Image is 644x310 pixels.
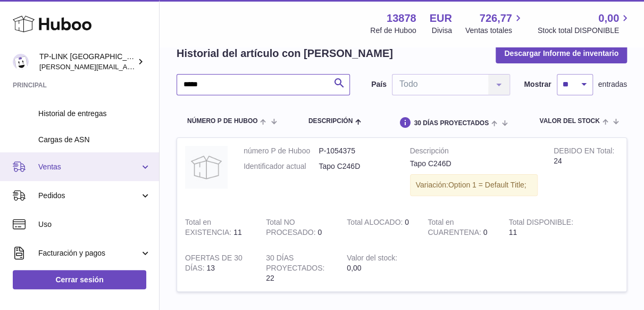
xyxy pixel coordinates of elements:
span: Uso [38,219,151,230]
span: 726,77 [480,11,512,26]
dt: número P de Huboo [244,146,319,156]
img: product image [185,146,228,189]
span: Descripción [308,118,353,125]
h2: Historial del artículo con [PERSON_NAME] [177,46,393,61]
span: 0,00 [347,264,361,272]
strong: Total en EXISTENCIA [185,218,233,239]
strong: OFERTAS DE 30 DÍAS [185,254,242,275]
strong: DEBIDO EN Total [554,146,614,158]
span: Valor del stock [539,118,599,125]
strong: Total en CUARENTENA [428,218,483,239]
span: Ventas [38,162,140,172]
a: 726,77 Ventas totales [465,11,524,36]
strong: 13878 [387,11,416,26]
span: 0 [483,228,488,236]
dt: Identificador actual [244,161,319,172]
td: 0 [339,209,420,246]
strong: Descripción [410,146,538,159]
span: 0,00 [598,11,619,26]
span: Pedidos [38,191,140,201]
strong: 30 DÍAS PROYECTADOS [266,254,324,275]
button: Descargar Informe de inventario [496,44,627,63]
dd: Tapo C246D [319,161,394,172]
td: 11 [177,209,258,246]
strong: Total NO PROCESADO [266,218,317,239]
strong: Valor del stock [347,254,397,265]
td: 0 [258,209,339,246]
dd: P-1054375 [319,146,394,156]
div: Divisa [432,26,452,36]
span: [PERSON_NAME][EMAIL_ADDRESS][DOMAIN_NAME] [39,62,213,71]
a: Cerrar sesión [13,270,146,289]
div: Ref de Huboo [370,26,416,36]
a: 0,00 Stock total DISPONIBLE [538,11,631,36]
span: Stock total DISPONIBLE [538,26,631,36]
span: número P de Huboo [187,118,257,125]
label: País [371,79,387,89]
span: Facturación y pagos [38,248,140,258]
span: Ventas totales [465,26,524,36]
td: 13 [177,245,258,291]
td: 24 [546,138,626,209]
span: entradas [598,79,627,89]
img: celia.yan@tp-link.com [13,54,29,70]
div: Variación: [410,174,538,196]
td: 22 [258,245,339,291]
td: 11 [500,209,581,246]
strong: Total DISPONIBLE [508,218,573,229]
span: 30 DÍAS PROYECTADOS [414,120,488,127]
span: Cargas de ASN [38,135,151,145]
div: Tapo C246D [410,159,538,169]
span: Historial de entregas [38,109,151,119]
label: Mostrar [524,79,551,89]
span: Option 1 = Default Title; [448,181,526,189]
strong: Total ALOCADO [347,218,405,229]
div: TP-LINK [GEOGRAPHIC_DATA], SOCIEDAD LIMITADA [39,52,135,72]
strong: EUR [430,11,452,26]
